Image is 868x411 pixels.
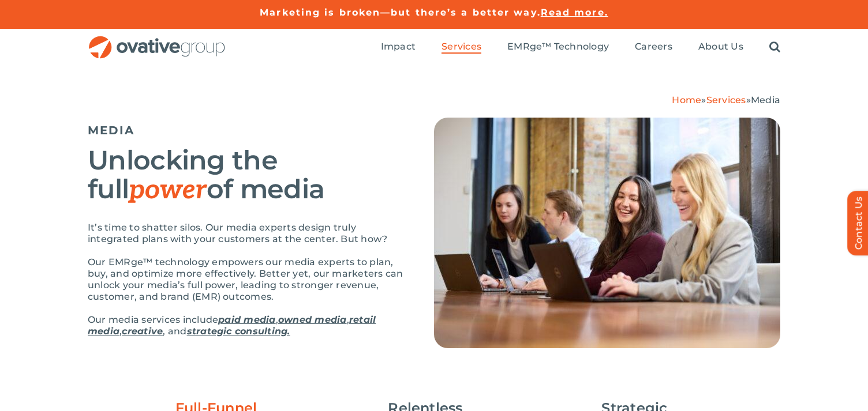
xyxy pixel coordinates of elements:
a: paid media [218,314,275,325]
span: » » [672,95,780,105]
a: EMRge™ Technology [507,41,609,54]
a: owned media [278,314,347,325]
a: Impact [381,41,416,54]
span: About Us [698,41,743,52]
p: Our EMRge™ technology empowers our media experts to plan, buy, and optimize more effectively. Bet... [88,257,405,303]
p: Our media services include , , , , and [88,314,405,337]
a: OG_Full_horizontal_RGB [88,35,226,46]
a: retail media [88,314,376,337]
span: Media [751,95,780,105]
p: It’s time to shatter silos. Our media experts design truly integrated plans with your customers a... [88,222,405,245]
a: Services [442,41,481,54]
a: Services [706,95,746,105]
a: Read more. [541,7,608,18]
a: Careers [635,41,672,54]
a: About Us [698,41,743,54]
span: Services [442,41,481,52]
span: Careers [635,41,672,52]
h2: Unlocking the full of media [88,146,405,205]
img: Media – Hero [434,118,780,348]
span: Impact [381,41,416,52]
a: Home [672,95,701,105]
a: Search [769,41,780,54]
a: strategic consulting. [187,326,290,337]
span: EMRge™ Technology [507,41,609,52]
h5: MEDIA [88,123,405,137]
em: power [129,174,207,206]
a: creative [122,326,163,337]
nav: Menu [381,29,780,66]
a: Marketing is broken—but there’s a better way. [260,7,541,18]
